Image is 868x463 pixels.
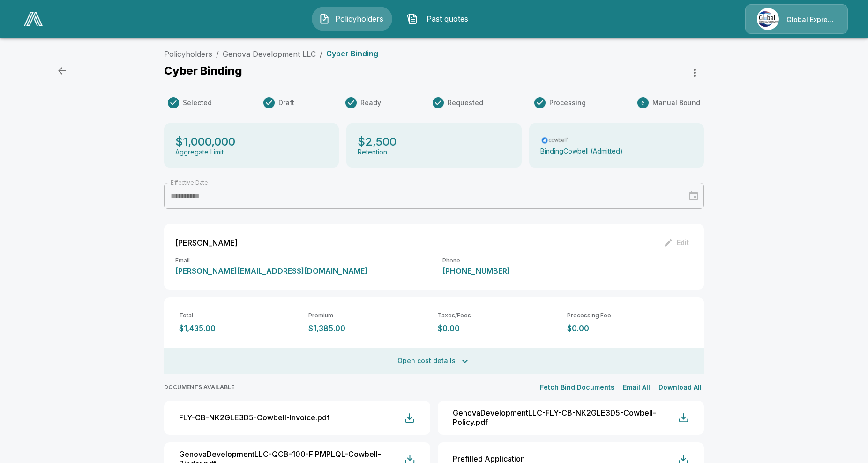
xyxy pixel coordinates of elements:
p: $1,435.00 [179,324,301,333]
img: Agency Icon [757,8,779,30]
p: Cyber Binding [164,64,242,77]
div: GenovaDevelopmentLLC-FLY-CB-NK2GLE3D5-Cowbell-Policy.pdf [453,409,678,427]
img: Past quotes Icon [407,13,418,24]
button: Past quotes IconPast quotes [400,7,480,31]
span: Ready [360,98,381,108]
a: Policyholders [164,49,212,59]
p: Phone [442,258,510,263]
p: $2,500 [358,135,397,148]
p: Binding Cowbell (Admitted) [540,147,623,155]
p: [PHONE_NUMBER] [442,267,510,275]
a: Agency IconGlobal Express Underwriters [745,4,848,34]
button: Email All [621,382,652,394]
button: Download All [656,382,704,394]
label: Effective Date [171,178,208,186]
p: Global Express Underwriters [786,15,836,24]
li: / [320,48,322,60]
button: FLY-CB-NK2GLE3D5-Cowbell-Invoice.pdf [164,401,430,435]
button: Open cost details [164,348,704,374]
div: FLY-CB-NK2GLE3D5-Cowbell-Invoice.pdf [179,413,329,422]
button: Policyholders IconPolicyholders [312,7,392,31]
p: $0.00 [567,324,689,333]
img: Carrier Logo [540,136,569,145]
li: / [216,48,219,60]
p: Total [179,312,301,319]
p: $1,000,000 [175,135,235,148]
p: $0.00 [438,324,560,333]
text: 6 [641,100,645,107]
span: Requested [448,98,483,108]
span: Selected [183,98,212,108]
p: Aggregate Limit [175,148,224,156]
button: Fetch Bind Documents [538,382,617,394]
p: DOCUMENTS AVAILABLE [164,384,234,391]
p: Premium [308,312,430,319]
span: Draft [278,98,294,108]
button: GenovaDevelopmentLLC-FLY-CB-NK2GLE3D5-Cowbell-Policy.pdf [438,401,704,435]
p: [PERSON_NAME][EMAIL_ADDRESS][DOMAIN_NAME] [175,267,367,275]
p: [PERSON_NAME] [175,239,238,247]
nav: breadcrumb [164,48,378,60]
p: $1,385.00 [308,324,430,333]
span: Policyholders [334,13,385,24]
p: Taxes/Fees [438,312,560,319]
a: Genova Development LLC [223,49,316,59]
span: Manual Bound [652,98,700,108]
p: Retention [358,148,387,156]
img: Policyholders Icon [319,13,330,24]
p: Processing Fee [567,312,689,319]
img: AA Logo [24,12,43,26]
span: Processing [549,98,586,108]
p: Email [175,258,367,263]
span: Past quotes [422,13,473,24]
p: Cyber Binding [326,49,378,58]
